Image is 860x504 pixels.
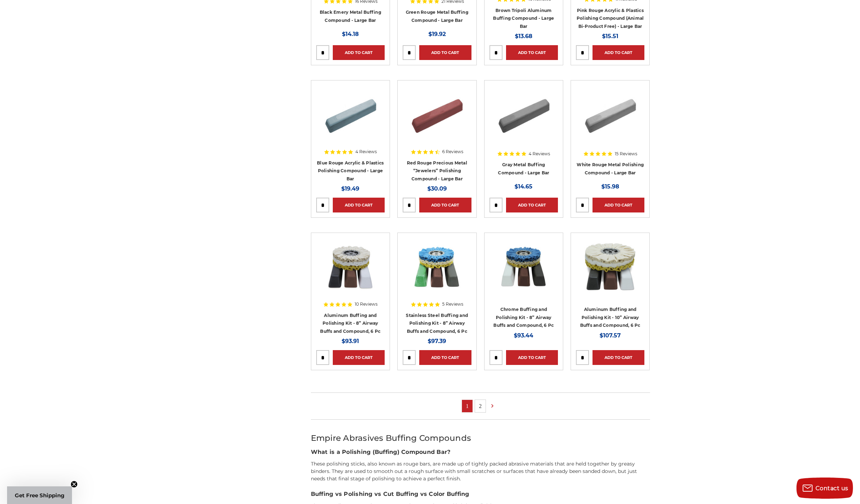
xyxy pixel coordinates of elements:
a: 8 inch airway buffing wheel and compound kit for chrome [489,238,558,306]
span: $107.57 [600,332,621,339]
a: Add to Cart [333,45,385,60]
span: $14.65 [515,183,533,190]
a: Add to Cart [333,198,385,212]
span: Contact us [816,485,848,492]
a: Add to Cart [593,45,644,60]
a: Add to Cart [419,45,471,60]
a: Brown Tripoli Aluminum Buffing Compound - Large Bar [493,8,554,29]
a: Green Rouge Metal Buffing Compound - Large Bar [406,10,468,23]
span: Get Free Shipping [15,492,65,499]
span: $15.98 [601,183,619,190]
a: Aluminum Buffing and Polishing Kit - 8” Airway Buffs and Compound, 6 Pc [320,313,380,334]
a: 1 [462,400,473,412]
button: Contact us [796,478,853,499]
a: Add to Cart [506,350,558,365]
span: $97.39 [428,338,446,344]
h2: Empire Abrasives Buffing Compounds [311,432,650,444]
a: Add to Cart [506,198,558,212]
span: $93.44 [514,332,533,339]
img: 10 inch airway buff and polishing compound kit for aluminum [582,238,638,294]
a: Stainless Steel Buffing and Polishing Kit - 8” Airway Buffs and Compound, 6 Pc [406,313,468,334]
h3: Buffing vs Polishing vs Cut Buffing vs Color Buffing [311,490,650,498]
img: Blue rouge polishing compound [322,85,379,142]
a: Aluminum Buffing and Polishing Kit - 10” Airway Buffs and Compound, 6 Pc [580,307,641,328]
img: Gray Buffing Compound [495,85,552,142]
span: $93.91 [342,338,359,344]
span: 4 Reviews [529,152,550,156]
div: Get Free ShippingClose teaser [7,486,72,504]
h3: What is a Polishing (Buffing) Compound Bar? [311,448,650,456]
a: Add to Cart [419,350,471,365]
span: $13.68 [515,33,533,40]
img: Red Rouge Jewelers Buffing Compound [409,85,465,142]
img: 8 inch airway buffing wheel and compound kit for stainless steel [409,238,465,294]
a: Gray Buffing Compound [489,85,558,154]
img: 8 inch airway buffing wheel and compound kit for chrome [495,238,552,294]
a: Red Rouge Jewelers Buffing Compound [403,85,471,154]
a: White Rouge Metal Polishing Compound - Large Bar [577,162,644,175]
a: Pink Rouge Acrylic & Plastics Polishing Compound (Animal Bi-Product Free) - Large Bar [577,8,644,29]
span: $15.51 [602,33,618,40]
a: Add to Cart [333,350,385,365]
img: 8 inch airway buffing wheel and compound kit for aluminum [322,238,379,294]
span: 15 Reviews [615,152,637,156]
a: Chrome Buffing and Polishing Kit - 8” Airway Buffs and Compound, 6 Pc [493,307,554,328]
a: Add to Cart [419,198,471,212]
a: 2 [475,400,486,412]
span: $14.18 [342,31,359,37]
a: White Rouge Buffing Compound [576,85,644,154]
span: $19.92 [428,31,446,37]
img: White Rouge Buffing Compound [582,85,638,142]
a: Blue Rouge Acrylic & Plastics Polishing Compound - Large Bar [317,160,384,181]
a: Red Rouge Precious Metal “Jewelers” Polishing Compound - Large Bar [407,160,467,181]
button: Close teaser [71,481,78,488]
a: Black Emery Metal Buffing Compound - Large Bar [320,10,381,23]
p: These polishing sticks, also known as rouge bars, are made up of tightly packed abrasive material... [311,460,650,482]
a: Add to Cart [593,350,644,365]
span: $30.09 [427,185,447,192]
a: Add to Cart [506,45,558,60]
a: Add to Cart [593,198,644,212]
span: $19.49 [341,185,359,192]
a: 8 inch airway buffing wheel and compound kit for stainless steel [403,238,471,306]
a: Blue rouge polishing compound [316,85,385,154]
a: Gray Metal Buffing Compound - Large Bar [498,162,549,175]
a: 10 inch airway buff and polishing compound kit for aluminum [576,238,644,306]
a: 8 inch airway buffing wheel and compound kit for aluminum [316,238,385,306]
